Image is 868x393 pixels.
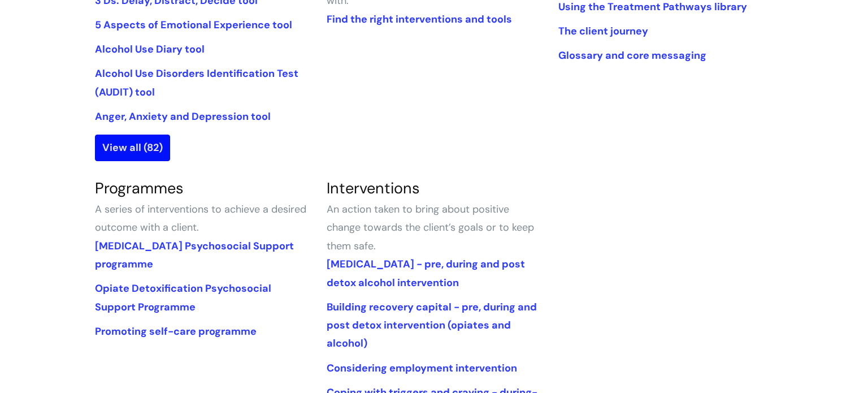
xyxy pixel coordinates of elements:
[95,325,257,338] a: Promoting self-care programme
[95,18,292,32] a: 5 Aspects of Emotional Experience tool
[95,67,298,98] a: Alcohol Use Disorders Identification Test (AUDIT) tool
[327,257,525,289] a: [MEDICAL_DATA] - pre, during and post detox alcohol intervention
[327,300,537,351] a: Building recovery capital - pre, during and post detox intervention (opiates and alcohol)
[327,361,517,375] a: Considering employment intervention
[327,202,534,253] span: An action taken to bring about positive change towards the client’s goals or to keep them safe.
[558,49,706,62] a: Glossary and core messaging
[95,135,170,161] a: View all (82)
[95,282,271,313] a: Opiate Detoxification Psychosocial Support Programme
[95,110,271,123] a: Anger, Anxiety and Depression tool
[95,239,294,271] a: [MEDICAL_DATA] Psychosocial Support programme
[327,178,420,198] a: Interventions
[558,24,648,38] a: The client journey
[95,42,205,56] a: Alcohol Use Diary tool
[95,178,184,198] a: Programmes
[327,12,512,26] a: Find the right interventions and tools
[95,202,306,234] span: A series of interventions to achieve a desired outcome with a client.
